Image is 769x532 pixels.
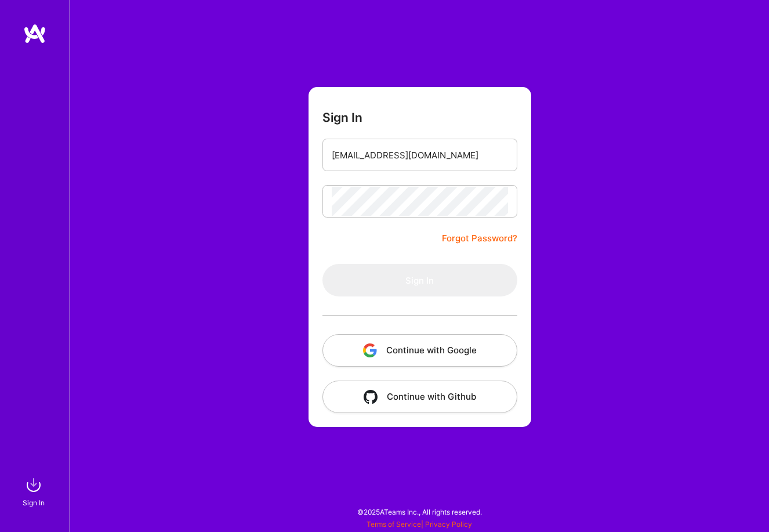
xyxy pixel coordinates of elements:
[22,473,45,497] img: sign in
[70,497,769,526] div: © 2025 ATeams Inc., All rights reserved.
[322,381,517,413] button: Continue with Github
[367,520,421,529] a: Terms of Service
[332,140,508,170] input: Email...
[322,334,517,367] button: Continue with Google
[24,473,45,509] a: sign inSign In
[322,264,517,296] button: Sign In
[364,390,378,404] img: icon
[322,110,362,125] h3: Sign In
[23,497,45,509] div: Sign In
[425,520,472,529] a: Privacy Policy
[363,343,377,357] img: icon
[442,231,517,245] a: Forgot Password?
[367,520,472,529] span: |
[23,23,46,44] img: logo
